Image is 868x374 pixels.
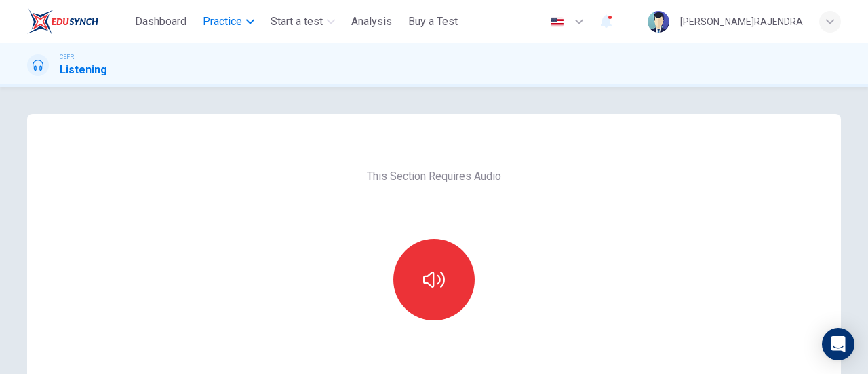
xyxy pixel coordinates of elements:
span: Dashboard [135,14,186,30]
img: ELTC logo [27,8,98,35]
button: Dashboard [130,10,192,34]
a: ELTC logo [27,8,130,35]
span: Start a test [271,14,323,30]
button: Buy a Test [403,10,463,34]
img: en [549,17,566,27]
span: Buy a Test [408,14,458,30]
img: Profile picture [648,11,669,33]
button: Start a test [265,10,340,34]
h1: Listening [60,62,107,78]
span: CEFR [60,52,74,62]
div: [PERSON_NAME]RAJENDRA [680,14,803,30]
span: Practice [203,14,242,30]
div: Open Intercom Messenger [822,328,854,360]
span: This Section Requires Audio [367,168,501,185]
button: Analysis [346,10,397,34]
span: Analysis [351,14,392,30]
button: Practice [197,10,260,34]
